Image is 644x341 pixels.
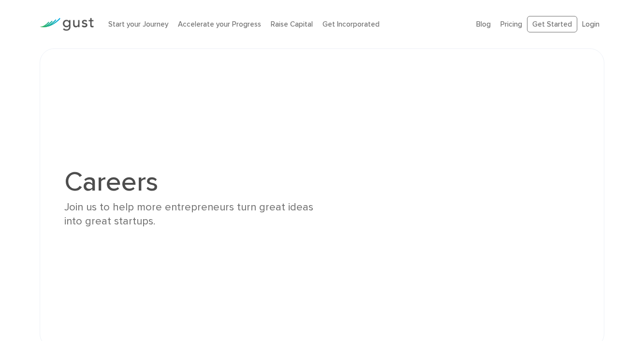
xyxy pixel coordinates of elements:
[64,168,315,195] h1: Careers
[64,200,315,229] div: Join us to help more entrepreneurs turn great ideas into great startups.
[271,20,313,29] a: Raise Capital
[582,20,600,29] a: Login
[322,20,380,29] a: Get Incorporated
[40,18,94,31] img: Gust Logo
[108,20,168,29] a: Start your Journey
[500,20,522,29] a: Pricing
[527,16,577,33] a: Get Started
[178,20,261,29] a: Accelerate your Progress
[476,20,491,29] a: Blog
